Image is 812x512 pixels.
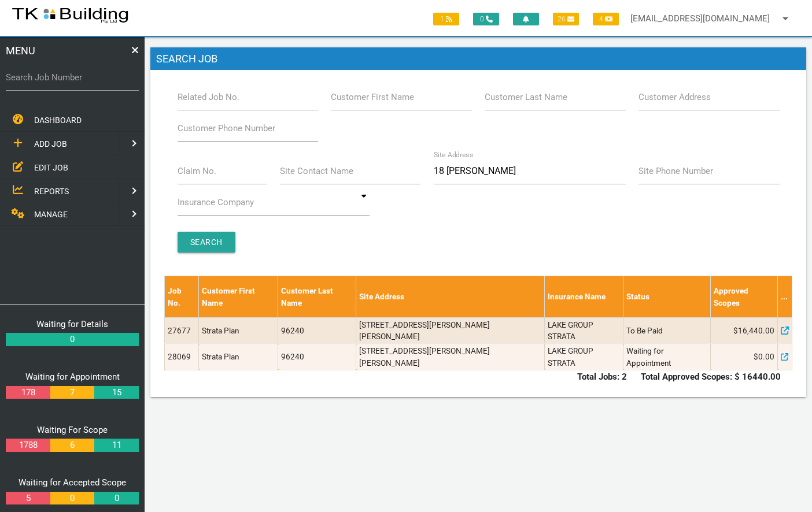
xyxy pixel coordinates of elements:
[623,317,711,344] td: To Be Paid
[434,150,473,160] label: Site Address
[6,492,50,505] a: 5
[199,317,278,344] td: Strata Plan
[638,165,713,178] label: Site Phone Number
[36,319,108,329] a: Waiting for Details
[623,276,711,318] th: Status
[150,47,806,71] h1: Search Job
[34,162,68,172] span: EDIT JOB
[553,13,579,25] span: 26
[545,344,623,370] td: LAKE GROUP STRATA
[50,439,94,452] a: 6
[485,91,567,104] label: Customer Last Name
[199,276,278,318] th: Customer First Name
[473,13,499,25] span: 0
[94,492,138,505] a: 0
[165,317,199,344] td: 27677
[199,344,278,370] td: Strata Plan
[545,276,623,318] th: Insurance Name
[711,276,778,318] th: Approved Scopes
[34,116,82,125] span: DASHBOARD
[178,91,239,104] label: Related Job No.
[6,386,50,399] a: 178
[19,477,126,488] a: Waiting for Accepted Scope
[165,276,199,318] th: Job No.
[6,333,139,346] a: 0
[94,439,138,452] a: 11
[34,139,67,149] span: ADD JOB
[577,372,627,382] b: Total Jobs: 2
[6,43,35,58] span: MENU
[638,91,711,104] label: Customer Address
[25,372,120,382] a: Waiting for Appointment
[754,351,774,362] span: $0.00
[278,276,356,318] th: Customer Last Name
[178,165,216,178] label: Claim No.
[278,344,356,370] td: 96240
[94,386,138,399] a: 15
[356,276,545,318] th: Site Address
[278,317,356,344] td: 96240
[356,344,545,370] td: [STREET_ADDRESS][PERSON_NAME][PERSON_NAME]
[641,372,781,382] b: Total Approved Scopes: $ 16440.00
[593,13,619,25] span: 4
[331,91,414,104] label: Customer First Name
[37,425,108,435] a: Waiting For Scope
[178,232,235,253] input: Search
[165,344,199,370] td: 28069
[280,165,353,178] label: Site Contact Name
[778,276,792,318] th: ...
[50,492,94,505] a: 0
[34,186,69,195] span: REPORTS
[356,317,545,344] td: [STREET_ADDRESS][PERSON_NAME][PERSON_NAME]
[433,13,459,25] span: 1
[623,344,711,370] td: Waiting for Appointment
[50,386,94,399] a: 7
[178,122,275,135] label: Customer Phone Number
[12,6,129,24] img: s3file
[733,325,774,336] span: $16,440.00
[6,71,139,84] label: Search Job Number
[34,210,68,219] span: MANAGE
[6,439,50,452] a: 1788
[545,317,623,344] td: LAKE GROUP STRATA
